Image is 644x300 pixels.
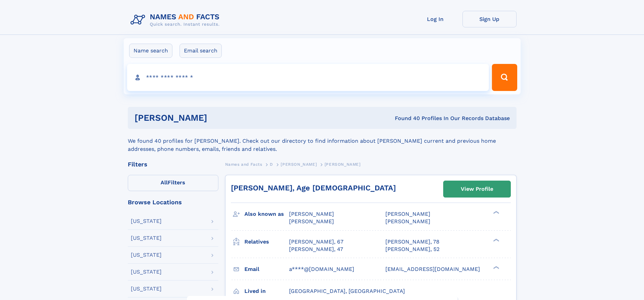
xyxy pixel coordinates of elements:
div: [US_STATE] [131,269,162,275]
span: [EMAIL_ADDRESS][DOMAIN_NAME] [385,266,480,272]
a: Log In [408,11,462,27]
span: [PERSON_NAME] [281,162,317,167]
label: Filters [128,175,218,191]
label: Name search [129,44,172,58]
label: Email search [180,44,222,58]
div: ❯ [492,238,500,242]
div: ❯ [492,210,500,215]
a: [PERSON_NAME], 67 [289,238,343,246]
span: [GEOGRAPHIC_DATA], [GEOGRAPHIC_DATA] [289,288,405,294]
span: [PERSON_NAME] [289,218,334,225]
a: D [270,160,273,168]
div: We found 40 profiles for [PERSON_NAME]. Check out our directory to find information about [PERSON... [128,129,517,153]
a: [PERSON_NAME], 78 [385,238,439,246]
h3: Lived in [244,285,289,297]
input: search input [127,64,489,91]
h3: Email [244,263,289,275]
span: [PERSON_NAME] [289,211,334,217]
a: Names and Facts [225,160,262,168]
a: [PERSON_NAME], 47 [289,246,343,253]
div: View Profile [461,181,493,197]
a: Sign Up [462,11,517,27]
span: [PERSON_NAME] [385,218,430,225]
img: Logo Names and Facts [128,11,225,29]
div: [US_STATE] [131,286,162,292]
h3: Also known as [244,208,289,220]
div: Browse Locations [128,199,218,205]
span: D [270,162,273,167]
span: [PERSON_NAME] [385,211,430,217]
h1: [PERSON_NAME] [135,114,301,122]
div: Filters [128,161,218,167]
span: [PERSON_NAME] [325,162,361,167]
span: All [161,179,168,186]
div: [US_STATE] [131,252,162,258]
button: Search Button [492,64,517,91]
a: View Profile [444,181,510,197]
div: Found 40 Profiles In Our Records Database [301,115,510,122]
div: [US_STATE] [131,235,162,241]
div: ❯ [492,265,500,270]
a: [PERSON_NAME], 52 [385,246,439,253]
a: [PERSON_NAME] [281,160,317,168]
a: [PERSON_NAME], Age [DEMOGRAPHIC_DATA] [231,184,396,192]
div: [US_STATE] [131,218,162,224]
h3: Relatives [244,236,289,248]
